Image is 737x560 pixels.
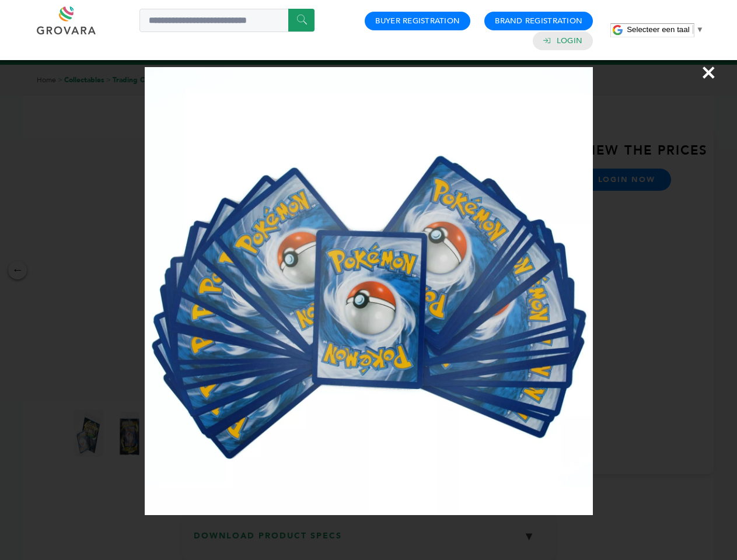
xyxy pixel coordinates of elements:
[701,56,717,89] span: ×
[145,67,593,515] img: Image Preview
[139,9,315,32] input: Search a product or brand...
[495,16,582,26] a: Brand Registration
[627,25,689,34] span: Selecteer een taal
[557,36,582,46] a: Login
[696,25,704,34] span: ▼
[693,25,693,34] span: ​
[375,16,460,26] a: Buyer Registration
[627,25,704,34] a: Selecteer een taal​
